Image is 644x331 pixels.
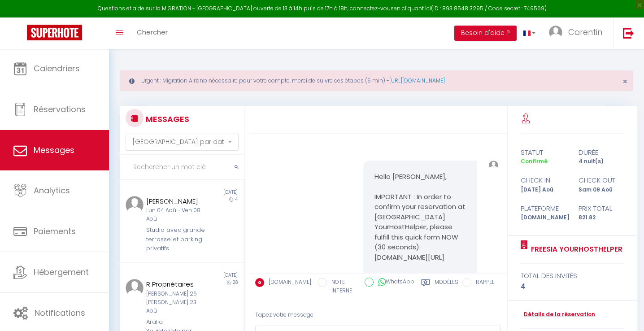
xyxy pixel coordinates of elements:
div: 4 [521,281,624,292]
span: Chercher [137,27,168,37]
div: check in [515,175,572,186]
h3: MESSAGES [144,109,189,129]
span: × [622,76,627,87]
a: Freesia YourHostHelper [528,244,622,255]
span: Corentin [568,26,602,38]
div: Sam 09 Aoû [573,186,630,194]
a: [URL][DOMAIN_NAME] [389,77,445,84]
img: ... [489,161,498,170]
label: Modèles [435,278,458,296]
img: ... [126,279,144,297]
label: RAPPEL [471,278,494,288]
div: [DATE] [182,272,244,279]
button: Close [622,78,627,86]
span: Analytics [34,185,70,196]
img: Super Booking [27,25,82,40]
a: ... Corentin [542,17,614,49]
img: logout [623,27,634,39]
div: 821.82 [573,213,630,222]
div: check out [573,175,630,186]
div: [PERSON_NAME] [146,196,207,207]
span: Messages [34,144,74,156]
div: [DATE] Aoû [515,186,572,194]
span: Hébergement [34,266,89,278]
span: 28 [233,279,238,286]
div: R Propriétaires [146,279,207,290]
span: Notifications [35,307,85,318]
a: Chercher [130,17,174,49]
span: Confirmé [521,157,548,165]
a: Détails de la réservation [521,310,595,319]
input: Rechercher un mot clé [120,155,244,180]
div: Studio avec grande terrasse et parking privatifs [146,226,207,253]
div: Lun 04 Aoû - Ven 08 Aoû [146,206,207,223]
div: 4 nuit(s) [573,157,630,166]
div: [DATE] [182,189,244,196]
span: 4 [235,196,238,203]
div: statut [515,147,572,158]
label: NOTE INTERNE [327,278,358,295]
div: [PERSON_NAME] 26 [PERSON_NAME] 23 Aoû [146,290,207,315]
span: Réservations [34,104,86,115]
div: Urgent : Migration Airbnb nécessaire pour votre compte, merci de suivre ces étapes (5 min) - [120,70,633,91]
span: Calendriers [34,63,80,74]
div: [DOMAIN_NAME] [515,213,572,222]
span: Paiements [34,226,76,237]
label: WhatsApp [374,278,414,287]
div: Prix total [573,203,630,214]
div: durée [573,147,630,158]
label: [DOMAIN_NAME] [264,278,311,288]
div: total des invités [521,270,624,281]
img: ... [126,196,144,214]
div: Plateforme [515,203,572,214]
a: en cliquant ici [394,4,431,12]
button: Besoin d'aide ? [454,26,517,41]
img: ... [549,26,562,39]
div: Tapez votre message [255,304,501,326]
